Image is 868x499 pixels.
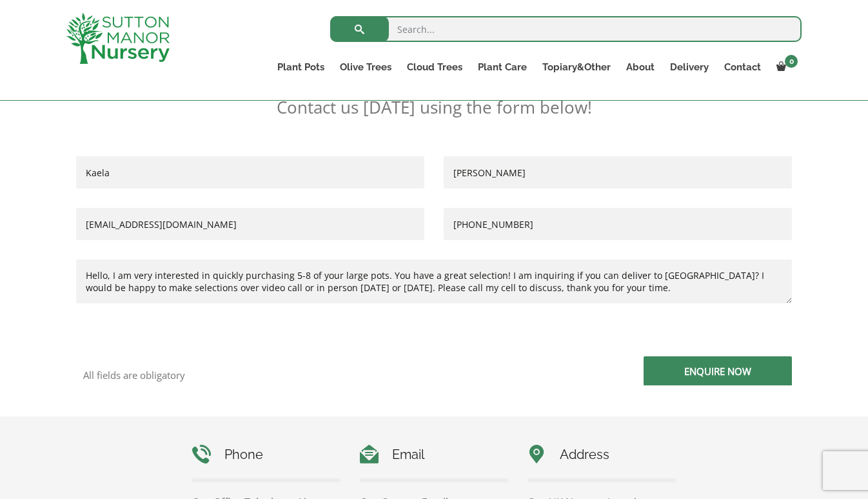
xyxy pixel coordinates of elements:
a: Contact [716,58,769,76]
a: 0 [769,58,802,76]
form: Contact form [66,156,802,416]
h4: Phone [192,445,340,465]
img: logo [66,13,170,64]
p: All fields are obligatory [83,369,424,381]
a: Plant Care [470,58,535,76]
p: Contact us [DATE] using the form below! [66,97,802,117]
a: Cloud Trees [399,58,470,76]
input: Enquire Now [644,356,792,385]
a: Plant Pots [270,58,332,76]
span: 0 [785,55,798,68]
a: Topiary&Other [535,58,618,76]
input: Your Email [76,208,424,240]
a: Olive Trees [332,58,399,76]
h4: Address [528,445,676,465]
input: First Name [76,156,424,188]
input: Search... [330,16,802,42]
h4: Email [360,445,508,465]
a: Delivery [662,58,716,76]
a: About [618,58,662,76]
input: Your Phone Number [444,208,792,240]
input: Last Name [444,156,792,188]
